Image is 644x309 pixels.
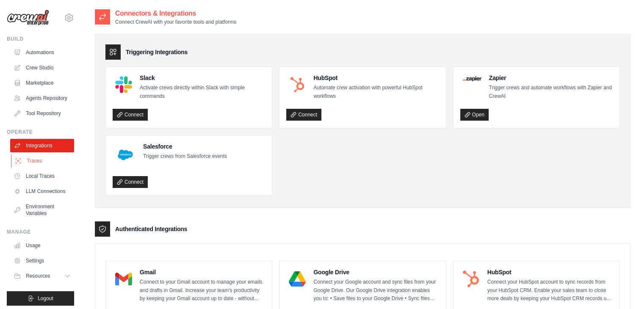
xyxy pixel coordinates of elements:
img: HubSpot Logo [463,270,480,287]
h4: Google Drive [313,268,439,276]
span: Logout [38,295,53,302]
img: Logo [7,10,49,26]
div: Operate [7,129,74,135]
div: Manage [7,229,74,235]
h4: Zapier [489,74,613,82]
h3: Triggering Integrations [126,48,188,56]
a: Automations [10,46,74,59]
a: Agents Repository [10,91,74,105]
a: Usage [10,239,74,252]
div: Build [7,36,74,42]
a: Tool Repository [10,107,74,120]
p: Automate crew activation with powerful HubSpot workflows [313,84,439,100]
p: Trigger crews from Salesforce events [143,152,227,161]
p: Connect CrewAI with your favorite tools and platforms [115,19,236,25]
img: Slack Logo [115,76,132,93]
a: Settings [10,254,74,268]
h3: Authenticated Integrations [115,225,187,233]
img: Zapier Logo [463,76,481,81]
h4: Gmail [140,268,265,276]
p: Activate crews directly within Slack with simple commands [140,84,265,100]
a: Local Traces [10,169,74,183]
a: Traces [11,154,75,168]
img: Google Drive Logo [289,270,306,287]
h4: Salesforce [143,142,227,151]
p: Connect to your Gmail account to manage your emails and drafts in Gmail. Increase your team’s pro... [140,278,265,303]
span: Resources [26,273,50,279]
a: Marketplace [10,76,74,90]
a: Connect [113,176,148,188]
p: Connect your HubSpot account to sync records from your HubSpot CRM. Enable your sales team to clo... [487,278,613,303]
h4: Slack [140,74,265,82]
img: HubSpot Logo [289,76,306,93]
a: Crew Studio [10,61,74,74]
h2: Connectors & Integrations [115,8,236,19]
a: Connect [286,109,321,121]
a: Integrations [10,139,74,152]
img: Salesforce Logo [115,145,135,165]
button: Logout [7,291,74,306]
h4: HubSpot [487,268,613,276]
h4: HubSpot [313,74,439,82]
button: Resources [10,269,74,283]
a: Open [460,109,489,121]
a: Environment Variables [10,200,74,220]
p: Trigger crews and automate workflows with Zapier and CrewAI [489,84,613,100]
p: Connect your Google account and sync files from your Google Drive. Our Google Drive integration e... [313,278,439,303]
a: LLM Connections [10,185,74,198]
a: Connect [113,109,148,121]
img: Gmail Logo [115,270,132,287]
